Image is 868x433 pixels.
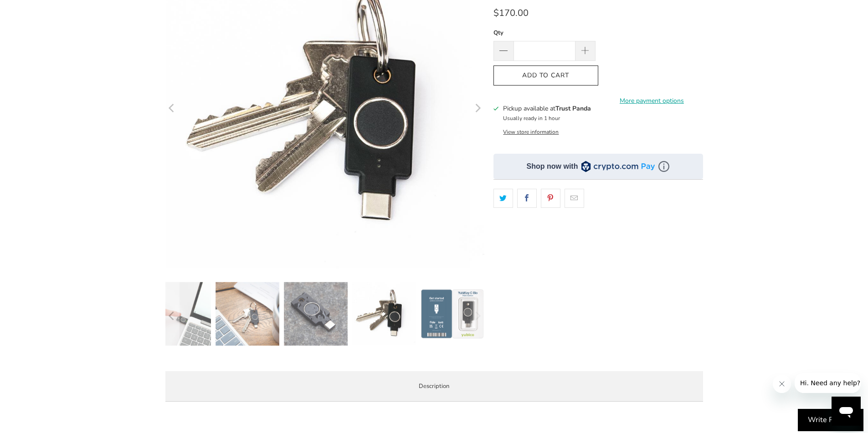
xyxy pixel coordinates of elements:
a: Share this on Facebook [517,189,537,208]
label: Qty [493,28,596,38]
img: YubiKey C Bio (FIDO Edition) - Trust Panda [352,282,416,346]
a: Share this on Pinterest [541,189,560,208]
iframe: Reviews Widget [493,224,703,254]
h3: Pickup available at [503,104,591,113]
span: Add to Cart [503,72,589,80]
div: Write Review [798,409,863,432]
label: Description [165,371,703,402]
iframe: Button to launch messaging window [832,397,861,426]
button: Next [470,282,485,350]
img: YubiKey C Bio (FIDO Edition) - Trust Panda [284,282,348,346]
iframe: Close message [773,375,791,393]
span: $170.00 [493,7,529,19]
a: More payment options [601,96,703,106]
img: YubiKey C Bio (FIDO Edition) - Trust Panda [420,282,484,346]
b: Trust Panda [555,104,591,113]
button: View store information [503,128,559,136]
div: Shop now with [527,161,578,171]
a: Share this on Twitter [493,189,513,208]
button: Add to Cart [493,65,598,86]
a: Email this to a friend [565,189,584,208]
img: YubiKey C Bio (FIDO Edition) - Trust Panda [216,282,279,346]
small: Usually ready in 1 hour [503,115,560,122]
button: Previous [165,282,180,350]
iframe: Message from company [795,373,861,393]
